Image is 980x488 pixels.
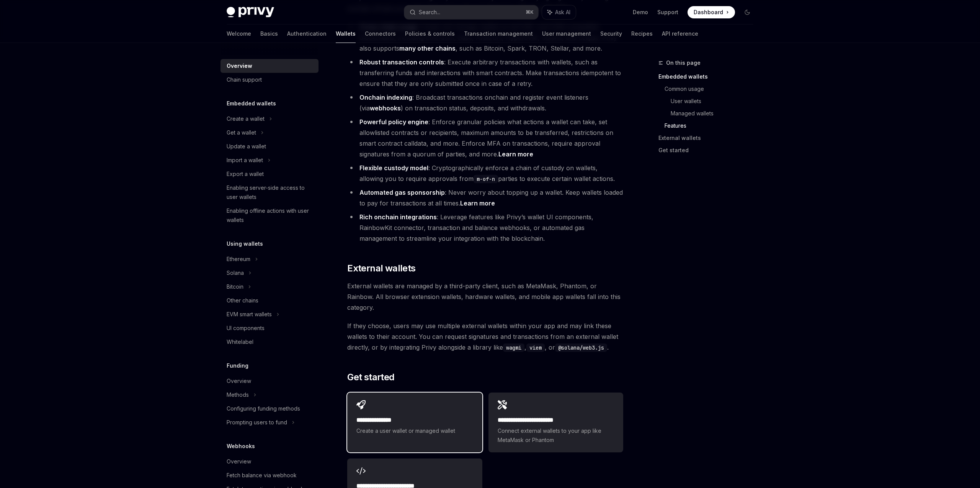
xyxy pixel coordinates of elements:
[287,25,327,43] a: Authentication
[419,8,440,17] div: Search...
[227,282,243,291] div: Bitcoin
[220,59,318,73] a: Overview
[662,25,698,43] a: API reference
[671,107,759,120] a: Managed wallets
[658,144,759,156] a: Get started
[220,402,318,416] a: Configuring funding methods
[227,376,251,386] div: Overview
[227,324,265,333] div: UI components
[542,25,591,43] a: User management
[359,164,428,172] strong: Flexible custody model
[555,8,570,16] span: Ask AI
[227,390,249,399] div: Methods
[347,163,623,184] li: : Cryptographically enforce a chain of custody on wallets, allowing you to require approvals from...
[220,73,318,87] a: Chain support
[227,25,251,43] a: Welcome
[347,281,623,313] span: External wallets are managed by a third-party client, such as MetaMask, Phantom, or Rainbow. All ...
[227,99,276,108] h5: Embedded wallets
[555,343,607,352] code: @solana/web3.js
[220,181,318,204] a: Enabling server-side access to user wallets
[405,25,455,43] a: Policies & controls
[359,58,444,66] strong: Robust transaction controls
[227,114,265,123] div: Create a wallet
[227,169,264,179] div: Export a wallet
[227,142,266,151] div: Update a wallet
[227,183,314,202] div: Enabling server-side access to user wallets
[359,94,412,101] strong: Onchain indexing
[359,213,437,221] strong: Rich onchain integrations
[347,187,623,209] li: : Never worry about topping up a wallet. Keep wallets loaded to pay for transactions at all times.
[600,25,622,43] a: Security
[227,361,248,370] h5: Funding
[542,5,576,19] button: Ask AI
[658,71,759,83] a: Embedded wallets
[347,92,623,113] li: : Broadcast transactions onchain and register event listeners (via ) on transaction status, depos...
[227,418,287,427] div: Prompting users to fund
[347,117,623,159] li: : Enforce granular policies what actions a wallet can take, set allowlisted contracts or recipien...
[220,335,318,349] a: Whitelabel
[220,455,318,468] a: Overview
[671,95,759,107] a: User wallets
[227,471,297,480] div: Fetch balance via webhook
[227,206,314,225] div: Enabling offline actions with user wallets
[347,212,623,244] li: : Leverage features like Privy’s wallet UI components, RainbowKit connector, transaction and bala...
[365,25,396,43] a: Connectors
[220,374,318,388] a: Overview
[688,6,735,18] a: Dashboard
[404,5,538,19] button: Search...⌘K
[227,156,263,165] div: Import a wallet
[657,8,678,16] a: Support
[336,25,356,43] a: Wallets
[658,132,759,144] a: External wallets
[227,404,300,413] div: Configuring funding methods
[359,118,428,126] strong: Powerful policy engine
[741,6,753,18] button: Toggle dark mode
[347,371,394,383] span: Get started
[260,25,278,43] a: Basics
[665,83,759,95] a: Common usage
[666,58,701,67] span: On this page
[227,239,263,248] h5: Using wallets
[227,75,262,84] div: Chain support
[347,57,623,89] li: : Execute arbitrary transactions with wallets, such as transferring funds and interactions with s...
[227,310,272,319] div: EVM smart wallets
[631,25,653,43] a: Recipes
[359,189,445,196] strong: Automated gas sponsorship
[227,442,255,451] h5: Webhooks
[526,343,545,352] code: viem
[220,204,318,227] a: Enabling offline actions with user wallets
[227,268,244,278] div: Solana
[474,175,498,183] code: m-of-n
[356,426,473,435] span: Create a user wallet or managed wallet
[220,140,318,153] a: Update a wallet
[220,167,318,181] a: Export a wallet
[460,199,495,207] a: Learn more
[227,255,250,264] div: Ethereum
[633,8,648,16] a: Demo
[220,468,318,482] a: Fetch balance via webhook
[665,120,759,132] a: Features
[694,8,723,16] span: Dashboard
[503,343,524,352] code: wagmi
[227,7,274,18] img: dark logo
[526,9,534,15] span: ⌘ K
[227,61,252,71] div: Overview
[220,321,318,335] a: UI components
[347,320,623,353] span: If they choose, users may use multiple external wallets within your app and may link these wallet...
[464,25,533,43] a: Transaction management
[227,337,253,347] div: Whitelabel
[220,294,318,307] a: Other chains
[370,104,401,112] a: webhooks
[347,262,415,274] span: External wallets
[399,44,456,53] a: many other chains
[227,457,251,466] div: Overview
[498,426,614,445] span: Connect external wallets to your app like MetaMask or Phantom
[498,150,533,158] a: Learn more
[227,296,258,305] div: Other chains
[227,128,256,137] div: Get a wallet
